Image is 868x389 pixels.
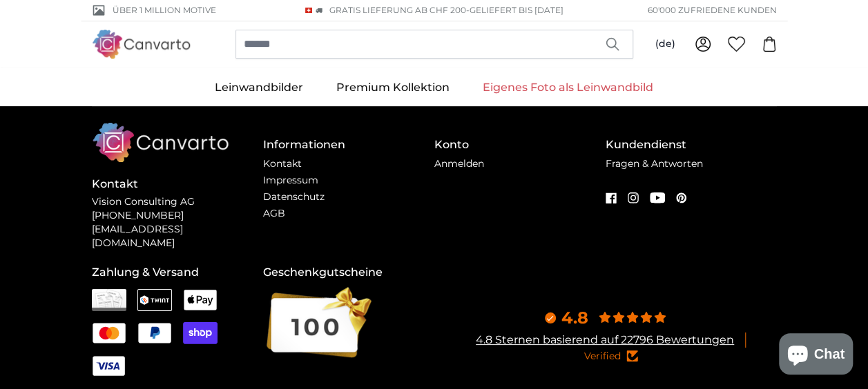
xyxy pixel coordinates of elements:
img: Twint [137,289,172,311]
img: Canvarto [92,30,191,58]
a: Datenschutz [263,190,325,203]
img: Schweiz [305,8,312,13]
span: GRATIS Lieferung ab CHF 200 [329,5,466,15]
span: Über 1 Million Motive [113,4,216,17]
h4: Zahlung & Versand [92,264,263,281]
p: Vision Consulting AG [PHONE_NUMBER] [EMAIL_ADDRESS][DOMAIN_NAME] [92,195,263,250]
span: Geliefert bis [DATE] [470,5,563,15]
a: 4.8 Sternen basierend auf 22796 Bewertungen [476,333,734,346]
h4: Informationen [263,137,434,153]
a: Anmelden [434,157,484,170]
span: - [466,5,563,15]
span: 60'000 ZUFRIEDENE KUNDEN [648,4,777,17]
a: Eigenes Foto als Leinwandbild [466,70,670,106]
h4: Konto [434,137,606,153]
button: (de) [644,32,686,57]
a: Fragen & Antworten [606,157,703,170]
h4: Geschenkgutscheine [263,264,434,281]
a: Premium Kollektion [320,70,466,106]
h4: Kundendienst [606,137,777,153]
a: Impressum [263,174,318,186]
a: Leinwandbilder [198,70,320,106]
a: AGB [263,207,285,219]
a: Kontakt [263,157,302,170]
h4: Kontakt [92,176,263,192]
img: Rechnung [92,289,126,311]
inbox-online-store-chat: Onlineshop-Chat von Shopify [775,333,857,378]
a: 4.8 4.8 Sternen basierend auf 22796 BewertungenVerified [434,307,777,364]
